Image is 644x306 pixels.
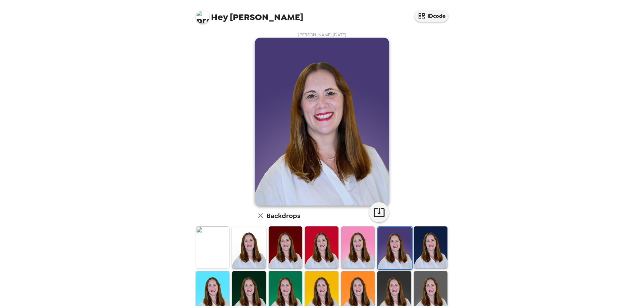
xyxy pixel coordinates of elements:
[266,210,300,221] h6: Backdrops
[211,11,228,23] span: Hey
[196,226,229,268] img: Original
[415,10,448,22] button: IDcode
[298,32,346,38] span: [PERSON_NAME] , [DATE]
[196,7,303,22] span: [PERSON_NAME]
[196,10,209,24] img: profile pic
[255,38,389,206] img: user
